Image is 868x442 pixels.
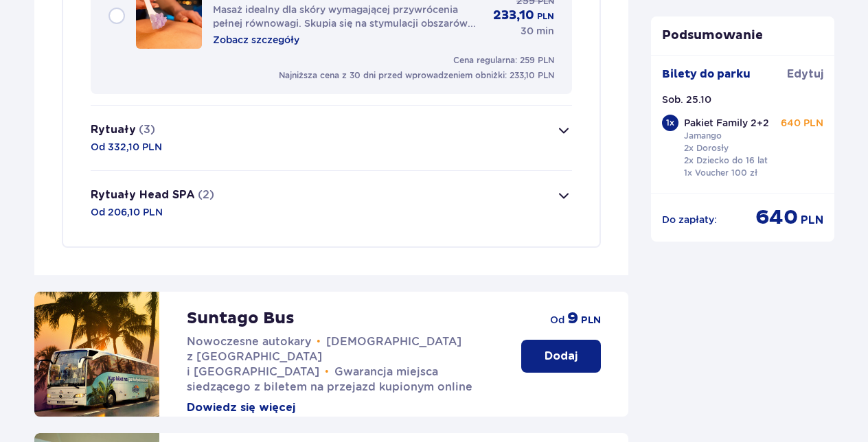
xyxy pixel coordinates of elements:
[139,122,155,137] p: (3)
[213,3,482,30] p: Masaż idealny dla skóry wymagającej przywrócenia pełnej równowagi. Skupia się na stymulacji obsza...
[684,130,722,142] p: Jamango
[317,335,321,349] span: •
[279,69,554,82] p: Najniższa cena z 30 dni przed wprowadzeniem obniżki: 233,10 PLN
[662,213,717,226] p: Do zapłaty :
[581,314,601,327] span: PLN
[198,187,214,202] p: (2)
[550,313,564,327] span: od
[662,93,711,106] p: Sob. 25.10
[453,54,554,67] p: Cena regularna: 259 PLN
[521,340,601,373] button: Dodaj
[91,122,136,137] p: Rytuały
[662,67,751,82] p: Bilety do parku
[187,335,461,378] span: [DEMOGRAPHIC_DATA] z [GEOGRAPHIC_DATA] i [GEOGRAPHIC_DATA]
[521,24,554,38] p: 30 min
[801,213,823,228] span: PLN
[34,292,159,417] img: attraction
[91,205,163,219] p: Od 206,10 PLN
[493,8,534,24] p: 233,10
[662,115,678,131] div: 1 x
[567,308,578,329] span: 9
[651,27,835,44] p: Podsumowanie
[325,365,329,379] span: •
[187,308,295,329] p: Suntago Bus
[91,171,572,235] button: Rytuały Head SPA(2)Od 206,10 PLN
[91,106,572,170] button: Rytuały(3)Od 332,10 PLN
[213,33,299,47] p: Zobacz szczegóły
[187,400,295,415] button: Dowiedz się więcej
[781,116,823,130] p: 640 PLN
[684,142,768,179] p: 2x Dorosły 2x Dziecko do 16 lat 1x Voucher 100 zł
[187,335,311,348] span: Nowoczesne autokary
[684,116,769,130] p: Pakiet Family 2+2
[545,349,578,364] p: Dodaj
[91,187,195,202] p: Rytuały Head SPA
[787,67,823,82] span: Edytuj
[91,140,162,154] p: Od 332,10 PLN
[755,205,798,231] span: 640
[537,10,554,23] p: PLN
